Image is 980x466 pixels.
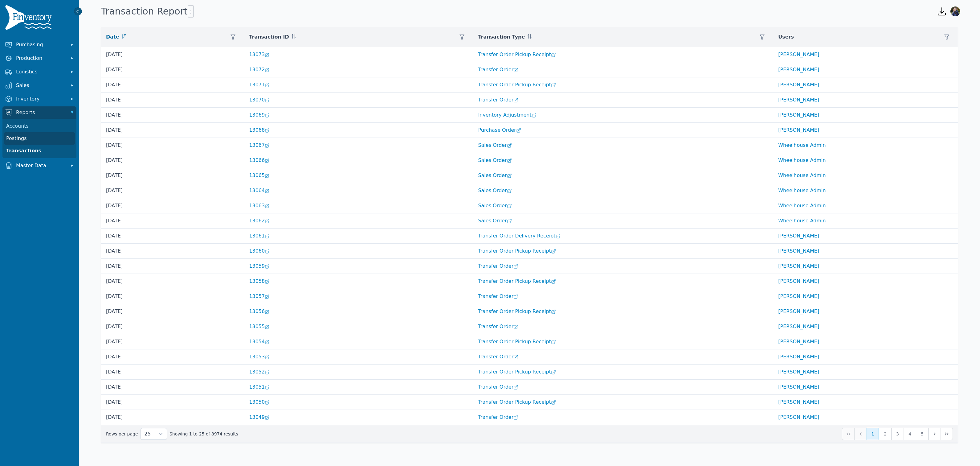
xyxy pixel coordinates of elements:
button: Page 1 [867,428,879,440]
span: Date [106,33,119,41]
a: 13053 [249,354,271,360]
a: [PERSON_NAME] [778,278,819,284]
a: Sales Order [478,188,513,193]
a: 13072 [249,67,271,72]
a: Sales Order [478,172,513,178]
a: Sales Order [478,157,513,163]
td: [DATE] [101,319,244,334]
a: [PERSON_NAME] [778,97,819,103]
a: Wheelhouse Admin [778,218,826,224]
td: [DATE] [101,93,244,108]
a: Wheelhouse Admin [778,157,826,163]
a: Transfer Order [478,67,520,72]
button: Inventory [2,93,76,105]
a: Transfer Order Pickup Receipt [478,82,557,88]
a: 13070 [249,97,271,103]
td: [DATE] [101,259,244,274]
a: Transfer Order Pickup Receipt [478,339,557,344]
a: [PERSON_NAME] [778,354,819,360]
a: [PERSON_NAME] [778,263,819,269]
a: Accounts [4,120,75,132]
a: Transfer Order Pickup Receipt [478,369,557,375]
span: Users [778,33,794,41]
a: [PERSON_NAME] [778,67,819,72]
a: [PERSON_NAME] [778,384,819,390]
a: 13063 [249,203,271,208]
td: [DATE] [101,349,244,365]
span: Purchasing [16,41,65,48]
a: 13049 [249,414,271,420]
a: Sales Order [478,218,513,224]
span: Transaction Type [478,33,525,41]
a: [PERSON_NAME] [778,248,819,254]
a: Transfer Order [478,324,520,329]
a: Transfer Order [478,293,520,299]
a: 13069 [249,112,271,118]
a: Transfer Order [478,354,520,360]
td: [DATE] [101,274,244,289]
a: [PERSON_NAME] [778,233,819,239]
a: Postings [4,132,75,145]
button: Page 3 [891,428,904,440]
a: 13066 [249,157,271,163]
a: Transfer Order [478,384,520,390]
a: 13060 [249,248,271,254]
td: [DATE] [101,244,244,259]
a: 13059 [249,263,271,269]
a: Purchase Order [478,127,522,133]
a: 13068 [249,127,271,133]
span: Transaction ID [249,33,289,41]
a: 13057 [249,293,271,299]
a: 13062 [249,218,271,224]
a: 13071 [249,82,271,88]
td: [DATE] [101,153,244,168]
button: Master Data [2,159,76,172]
a: Transfer Order [478,414,520,420]
a: Sales Order [478,203,513,208]
a: Sales Order [478,142,513,148]
a: [PERSON_NAME] [778,369,819,375]
td: [DATE] [101,304,244,319]
a: Transfer Order Pickup Receipt [478,52,557,57]
button: Production [2,52,76,64]
a: Wheelhouse Admin [778,203,826,208]
td: [DATE] [101,108,244,123]
td: [DATE] [101,289,244,304]
a: Wheelhouse Admin [778,188,826,193]
button: Page 5 [916,428,928,440]
td: [DATE] [101,62,244,77]
td: [DATE] [101,183,244,198]
a: Wheelhouse Admin [778,172,826,178]
a: [PERSON_NAME] [778,293,819,299]
a: Wheelhouse Admin [778,142,826,148]
a: 13073 [249,52,271,57]
a: 13058 [249,278,271,284]
a: 13051 [249,384,271,390]
td: [DATE] [101,410,244,425]
a: [PERSON_NAME] [778,324,819,329]
a: 13065 [249,172,271,178]
span: Sales [16,82,65,89]
a: [PERSON_NAME] [778,127,819,133]
a: [PERSON_NAME] [778,308,819,314]
a: 13052 [249,369,271,375]
a: [PERSON_NAME] [778,52,819,57]
span: Master Data [16,162,65,169]
td: [DATE] [101,365,244,380]
a: Transfer Order Pickup Receipt [478,399,557,405]
td: [DATE] [101,229,244,244]
button: Page 4 [904,428,916,440]
button: Logistics [2,66,76,78]
td: [DATE] [101,198,244,213]
span: Logistics [16,68,65,76]
a: 13056 [249,308,271,314]
a: 13055 [249,324,271,329]
button: Purchasing [2,39,76,51]
td: [DATE] [101,138,244,153]
button: Next Page [928,428,941,440]
a: Transfer Order [478,263,520,269]
td: [DATE] [101,395,244,410]
a: Transactions [4,145,75,157]
a: 13054 [249,339,271,344]
button: Reports [2,106,76,119]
